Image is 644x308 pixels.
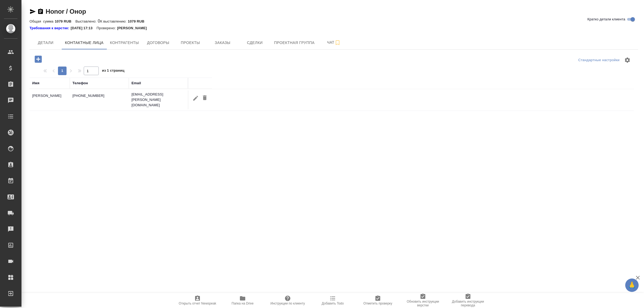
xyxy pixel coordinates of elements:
p: Выставлено: [75,19,98,23]
button: Отметить проверку [355,293,400,308]
p: Проверено: [97,25,117,31]
p: К выставлению: [100,19,128,23]
span: Контактные лица [65,39,104,46]
button: Добавить Todo [310,293,355,308]
div: Телефон [72,80,88,86]
span: Обновить инструкции верстки [404,300,442,307]
p: Общая сумма [30,19,55,23]
button: Удалить [200,93,209,103]
span: 🙏 [627,280,636,291]
button: Добавить инструкции перевода [445,293,491,308]
td: [EMAIL_ADDRESS][PERSON_NAME][DOMAIN_NAME] [129,89,188,111]
p: [DATE] 17:13 [71,25,97,31]
td: [PHONE_NUMBER] [70,90,129,109]
div: Email [131,80,141,86]
td: [PERSON_NAME] [30,90,70,109]
span: Проекты [177,39,203,46]
span: Добавить инструкции перевода [449,300,487,307]
button: Инструкции по клиенту [265,293,310,308]
button: Открыть отчет Newspeak [175,293,220,308]
p: 1079 RUB [128,19,148,23]
button: Обновить инструкции верстки [400,293,445,308]
span: Заказы [210,39,235,46]
div: split button [577,56,621,64]
span: Проектная группа [274,39,314,46]
span: Детали [33,39,58,46]
p: 1079 RUB [55,19,75,23]
span: Чат [321,39,347,46]
p: [PERSON_NAME] [117,25,151,31]
span: Отметить проверку [363,302,392,305]
span: из 1 страниц [102,67,125,75]
button: Скопировать ссылку [37,8,44,15]
button: Редактировать [191,93,200,103]
div: 0 [30,18,638,24]
span: Контрагенты [110,39,139,46]
button: Скопировать ссылку для ЯМессенджера [30,8,36,15]
a: Требования к верстке: [30,25,71,31]
svg: Подписаться [334,39,341,46]
button: 🙏 [625,278,639,292]
div: Имя [32,80,39,86]
span: Сделки [242,39,268,46]
span: Папка на Drive [232,302,254,305]
span: Добавить Todo [322,302,344,305]
span: Открыть отчет Newspeak [179,302,216,305]
a: Honor / Онор [46,8,86,15]
span: Договоры [145,39,171,46]
span: Кратко детали клиента [587,17,625,22]
button: Добавить контактное лицо [31,54,46,65]
button: Папка на Drive [220,293,265,308]
div: Нажми, чтобы открыть папку с инструкцией [30,25,71,31]
span: Инструкции по клиенту [270,302,305,305]
span: Настроить таблицу [621,54,634,67]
